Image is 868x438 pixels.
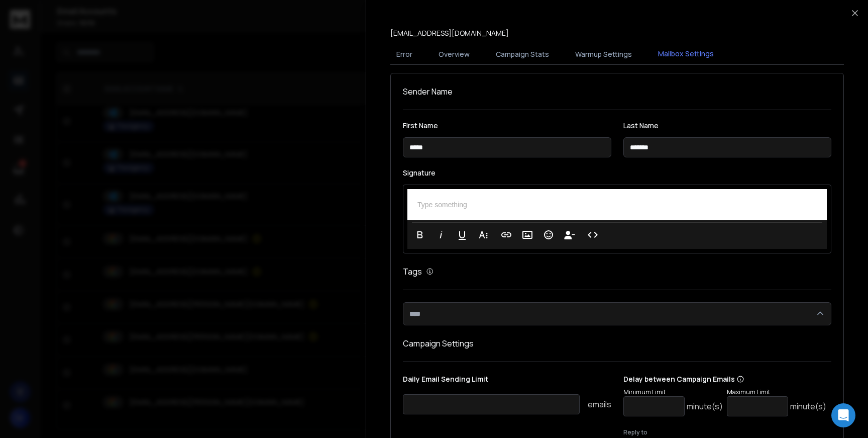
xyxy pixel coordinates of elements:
p: Maximum Limit [727,388,826,396]
p: [EMAIL_ADDRESS][DOMAIN_NAME] [390,28,509,38]
button: Code View [583,225,602,245]
button: Italic (⌘I) [431,225,451,245]
button: Overview [432,43,476,65]
label: Last Name [623,122,832,129]
p: minute(s) [687,400,723,412]
h1: Campaign Settings [403,337,831,349]
label: First Name [403,122,611,129]
h1: Sender Name [403,85,831,98]
label: Signature [403,169,831,177]
p: Delay between Campaign Emails [623,374,826,384]
p: minute(s) [790,400,826,412]
button: Insert Image (⌘P) [518,225,537,245]
div: Open Intercom Messenger [831,403,855,427]
button: Insert Unsubscribe Link [560,225,579,245]
button: Emoticons [539,225,558,245]
label: Reply to [623,428,832,436]
button: Underline (⌘U) [453,225,472,245]
button: Bold (⌘B) [410,225,429,245]
button: Campaign Stats [490,43,555,65]
h1: Tags [403,266,422,278]
button: More Text [474,225,493,245]
button: Mailbox Settings [652,43,720,66]
button: Insert Link (⌘K) [497,225,516,245]
p: Minimum Limit [623,388,723,396]
p: emails [588,398,611,410]
p: Daily Email Sending Limit [403,374,611,388]
button: Error [390,43,418,65]
button: Warmup Settings [569,43,638,65]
